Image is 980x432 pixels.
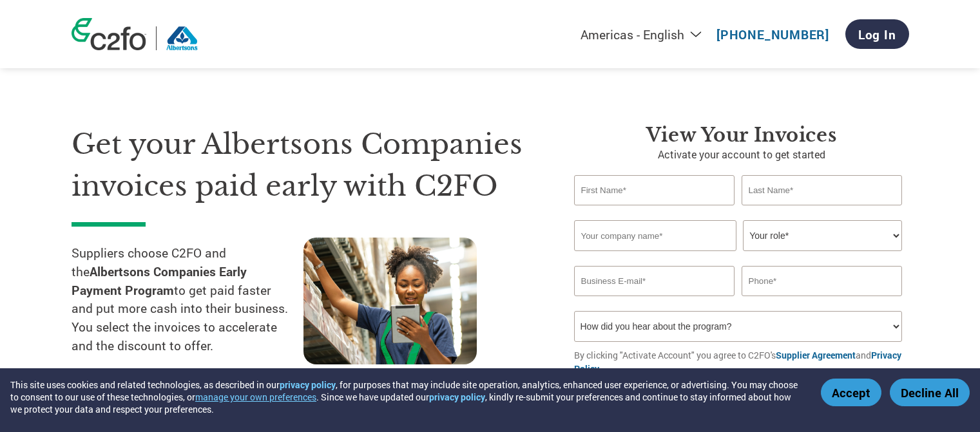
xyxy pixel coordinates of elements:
input: Last Name* [742,175,903,205]
strong: Albertsons Companies Early Payment Program [72,263,247,298]
button: Accept [821,379,881,406]
img: c2fo logo [72,18,146,50]
h3: View Your Invoices [574,124,909,147]
input: First Name* [574,175,735,205]
p: Activate your account to get started [574,147,909,162]
div: Invalid first name or first name is too long [574,207,735,215]
div: Inavlid Phone Number [742,297,903,306]
select: Title/Role [743,220,902,251]
div: Invalid last name or last name is too long [742,207,903,215]
img: Albertsons Companies [166,26,198,50]
p: By clicking "Activate Account" you agree to C2FO's and [574,348,909,375]
input: Your company name* [574,220,736,251]
a: privacy policy [280,379,336,391]
input: Invalid Email format [574,266,735,296]
a: Privacy Policy [574,349,901,375]
a: privacy policy [429,391,485,403]
div: Invalid company name or company name is too long [574,252,903,261]
p: Suppliers choose C2FO and the to get paid faster and put more cash into their business. You selec... [72,244,303,355]
h1: Get your Albertsons Companies invoices paid early with C2FO [72,124,535,207]
a: Log In [845,19,909,49]
div: This site uses cookies and related technologies, as described in our , for purposes that may incl... [10,379,802,415]
input: Phone* [742,266,903,296]
img: supply chain worker [303,238,477,364]
button: manage your own preferences [195,391,316,403]
a: Supplier Agreement [776,349,856,361]
a: [PHONE_NUMBER] [716,26,829,42]
button: Decline All [890,379,970,406]
div: Inavlid Email Address [574,297,735,306]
